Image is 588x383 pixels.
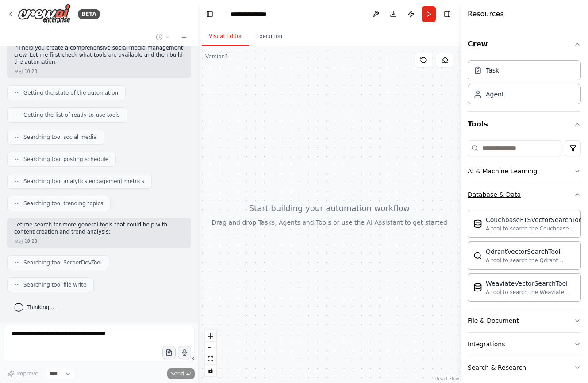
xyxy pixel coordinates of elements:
[16,370,38,377] span: Improve
[473,219,482,228] img: CouchbaseFTSVectorSearchTool
[14,45,184,65] p: I'll help you create a comprehensive social media management crew. Let me first check what tools ...
[14,222,184,235] p: Let me search for more general tools that could help with content creation and trend analysis:
[486,66,499,75] div: Task
[468,363,526,372] div: Search & Research
[468,9,504,19] h4: Resources
[468,333,581,356] button: Integrations
[178,346,191,359] button: Click to speak your automation idea
[205,342,216,353] button: zoom out
[468,309,581,332] button: File & Document
[23,89,118,96] span: Getting the state of the automation
[23,178,144,185] span: Searching tool analytics engagement metrics
[486,257,575,264] div: A tool to search the Qdrant database for relevant information on internal documents.
[171,370,184,377] span: Send
[249,27,289,46] button: Execution
[468,206,581,309] div: Database & Data
[205,353,216,365] button: fit view
[468,160,581,183] button: AI & Machine Learning
[486,225,584,232] div: A tool to search the Couchbase database for relevant information on internal documents.
[23,111,120,119] span: Getting the list of ready-to-use tools
[23,156,108,163] span: Searching tool posting schedule
[162,346,176,359] button: Upload files
[468,183,581,206] button: Database & Data
[4,368,42,379] button: Improve
[167,368,195,379] button: Send
[23,200,103,207] span: Searching tool trending topics
[204,8,216,20] button: Hide left sidebar
[468,356,581,379] button: Search & Research
[486,90,504,99] div: Agent
[486,279,575,288] div: WeaviateVectorSearchTool
[435,376,459,381] a: React Flow attribution
[205,365,216,376] button: toggle interactivity
[486,289,575,296] div: A tool to search the Weaviate database for relevant information on internal documents.
[177,32,191,42] button: Start a new chat
[468,112,581,137] button: Tools
[441,8,453,20] button: Hide right sidebar
[23,259,102,266] span: Searching tool SerperDevTool
[473,283,482,292] img: WeaviateVectorSearchTool
[468,57,581,111] div: Crew
[14,238,37,245] div: 오전 10:20
[18,4,71,24] img: Logo
[468,340,505,349] div: Integrations
[231,10,274,19] nav: breadcrumb
[468,316,519,325] div: File & Document
[205,330,216,376] div: React Flow controls
[473,251,482,260] img: QdrantVectorSearchTool
[23,134,97,141] span: Searching tool social media
[152,32,173,42] button: Switch to previous chat
[486,215,584,224] div: CouchbaseFTSVectorSearchTool
[468,32,581,57] button: Crew
[486,247,575,256] div: QdrantVectorSearchTool
[468,190,521,199] div: Database & Data
[468,167,537,176] div: AI & Machine Learning
[205,53,228,60] div: Version 1
[205,330,216,342] button: zoom in
[202,27,249,46] button: Visual Editor
[14,68,37,75] div: 오전 10:20
[78,9,100,19] div: BETA
[27,304,54,311] span: Thinking...
[23,281,86,288] span: Searching tool file write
